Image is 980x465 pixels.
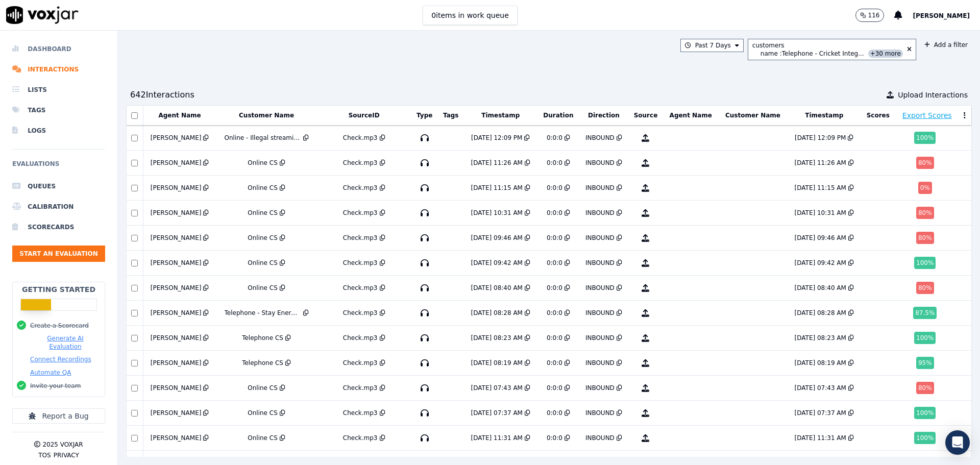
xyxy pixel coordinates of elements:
a: Tags [12,100,105,120]
button: [PERSON_NAME] [913,9,980,21]
a: Calibration [12,197,105,217]
div: 642 Interaction s [130,89,194,101]
div: 0:0:0 [547,409,562,417]
button: SourceID [349,111,380,119]
div: [PERSON_NAME] [151,359,202,367]
div: 87.5 % [913,307,937,319]
div: 100 % [914,407,936,419]
div: [DATE] 07:43 AM [795,384,846,392]
div: 80 % [916,207,934,219]
div: 95 % [916,357,934,369]
span: +30 more [868,50,903,58]
button: Source [634,111,658,119]
div: [DATE] 11:31 AM [795,434,846,442]
button: Start an Evaluation [12,246,105,262]
div: Online CS [248,209,278,217]
div: Open Intercom Messenger [945,430,970,455]
div: Check.mp3 [343,384,378,392]
div: Telephone - Stay Energy Safe Line [225,309,301,317]
button: 116 [855,9,895,22]
button: Privacy [54,451,79,459]
div: [PERSON_NAME] [151,409,202,417]
li: Queues [12,176,105,197]
div: Online CS [248,284,278,292]
button: 116 [855,9,885,22]
div: [DATE] 08:28 AM [471,309,523,317]
div: INBOUND [585,234,615,242]
div: [DATE] 09:46 AM [471,234,523,242]
button: TOS [38,451,51,459]
div: Check.mp3 [343,259,378,267]
div: 0:0:0 [547,434,562,442]
a: Scorecards [12,217,105,237]
div: [DATE] 10:31 AM [795,209,846,217]
div: [DATE] 07:37 AM [471,409,523,417]
div: INBOUND [585,134,615,142]
div: 80 % [916,232,934,244]
div: 100 % [914,432,936,444]
div: INBOUND [585,359,615,367]
div: [DATE] 11:26 AM [471,159,523,167]
div: 0 % [918,182,932,194]
div: Telephone CS [242,359,283,367]
div: INBOUND [585,209,615,217]
div: [DATE] 08:19 AM [795,359,846,367]
div: [DATE] 08:40 AM [471,284,523,292]
div: Check.mp3 [343,434,378,442]
div: 0:0:0 [547,284,562,292]
div: Check.mp3 [343,184,378,192]
button: Report a Bug [12,408,105,424]
div: [DATE] 12:09 PM [471,134,522,142]
div: [PERSON_NAME] [151,234,202,242]
div: 0:0:0 [547,184,562,192]
div: Online - Illegal streaming in [GEOGRAPHIC_DATA] [225,134,301,142]
div: Online CS [248,434,278,442]
div: [DATE] 07:37 AM [795,409,846,417]
button: Duration [543,111,573,119]
button: Invite your team [30,382,81,390]
div: Online CS [248,409,278,417]
div: [PERSON_NAME] [151,434,202,442]
div: name : Telephone - Cricket Integ... [761,50,903,58]
div: 0:0:0 [547,159,562,167]
a: Dashboard [12,39,105,59]
div: [DATE] 09:46 AM [795,234,846,242]
div: 0:0:0 [547,209,562,217]
button: Tags [443,111,458,119]
div: INBOUND [585,334,615,342]
div: 80 % [916,157,934,169]
li: Interactions [12,59,105,80]
div: [PERSON_NAME] [151,284,202,292]
div: [DATE] 08:19 AM [471,359,523,367]
div: 100 % [914,332,936,344]
div: 80 % [916,382,934,394]
div: [PERSON_NAME] [151,384,202,392]
div: [DATE] 11:26 AM [795,159,846,167]
button: Agent Name [158,111,201,119]
div: 0:0:0 [547,134,562,142]
div: Check.mp3 [343,334,378,342]
li: Lists [12,80,105,100]
div: [DATE] 10:31 AM [471,209,523,217]
button: Timestamp [481,111,520,119]
div: Online CS [248,159,278,167]
div: Check.mp3 [343,209,378,217]
div: Online CS [248,384,278,392]
span: [PERSON_NAME] [913,12,970,19]
div: [DATE] 09:42 AM [795,259,846,267]
div: Check.mp3 [343,284,378,292]
div: [PERSON_NAME] [151,259,202,267]
button: 0items in work queue [423,6,518,25]
div: INBOUND [585,384,615,392]
div: [DATE] 11:15 AM [471,184,523,192]
a: Logs [12,120,105,141]
button: Create a Scorecard [30,322,89,330]
button: Past 7 Days [680,39,744,52]
div: [PERSON_NAME] [151,334,202,342]
div: Check.mp3 [343,134,378,142]
img: voxjar logo [6,6,79,24]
